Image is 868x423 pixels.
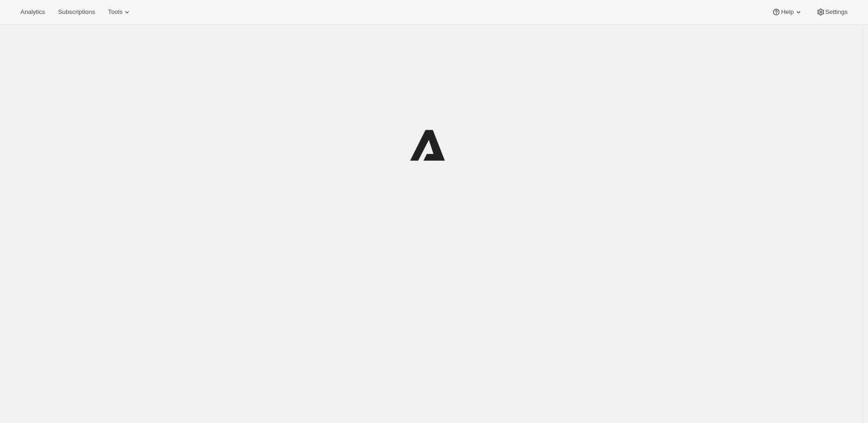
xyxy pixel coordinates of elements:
button: Analytics [15,6,51,19]
span: Tools [108,8,122,16]
button: Settings [811,6,853,19]
span: Subscriptions [58,8,95,16]
span: Help [781,8,793,16]
span: Settings [825,8,848,16]
button: Subscriptions [52,6,101,19]
span: Analytics [20,8,45,16]
button: Help [766,6,808,19]
button: Tools [102,6,137,19]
